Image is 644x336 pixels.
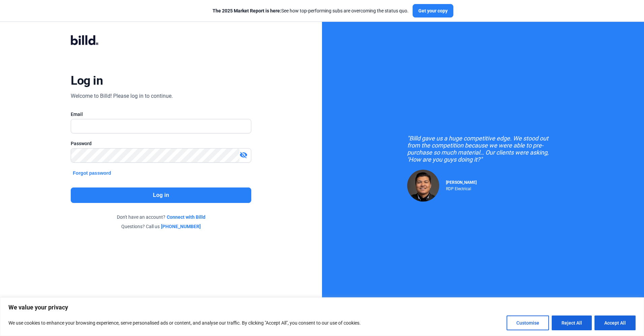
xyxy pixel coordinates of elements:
[71,169,113,177] button: Forgot password
[161,223,201,230] a: [PHONE_NUMBER]
[71,187,251,203] button: Log in
[167,214,205,220] a: Connect with Billd
[507,316,549,330] button: Customise
[239,151,248,159] mat-icon: visibility_off
[71,73,103,88] div: Log in
[413,4,453,17] button: Get your copy
[407,170,439,202] img: Raul Pacheco
[8,319,361,327] p: We use cookies to enhance your browsing experience, serve personalised ads or content, and analys...
[407,135,559,163] div: "Billd gave us a huge competitive edge. We stood out from the competition because we were able to...
[446,180,477,185] span: [PERSON_NAME]
[594,316,636,330] button: Accept All
[213,7,409,14] div: See how top-performing subs are overcoming the status quo.
[552,316,592,330] button: Reject All
[71,214,251,220] div: Don't have an account?
[8,303,636,311] p: We value your privacy
[71,223,251,230] div: Questions? Call us
[71,140,251,147] div: Password
[446,185,477,191] div: RDP Electrical
[71,111,251,118] div: Email
[213,8,281,13] span: The 2025 Market Report is here:
[71,92,173,100] div: Welcome to Billd! Please log in to continue.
